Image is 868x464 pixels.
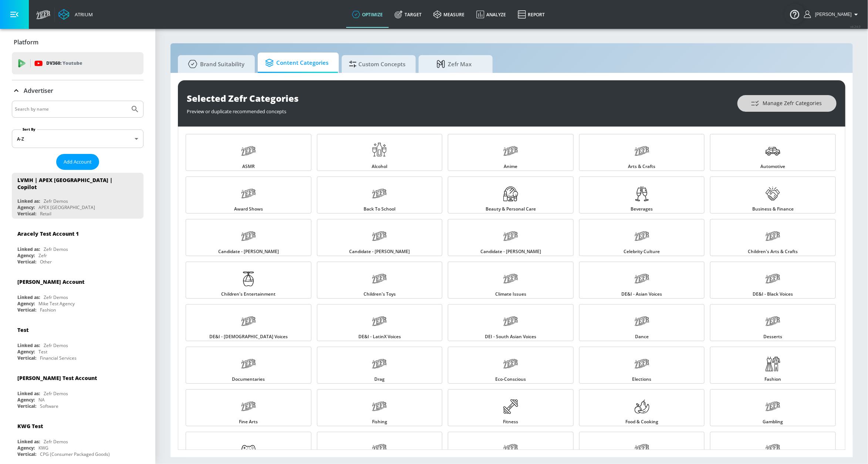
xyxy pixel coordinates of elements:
[317,304,443,341] a: DE&I - LatinX Voices
[239,420,258,424] span: Fine Arts
[579,219,705,256] a: Celebrity Culture
[349,55,405,73] span: Custom Concepts
[187,104,730,115] div: Preview or duplicate recommended concepts
[186,219,311,256] a: Candidate - [PERSON_NAME]
[38,445,48,451] div: KWG
[232,377,265,381] span: Documentaries
[448,389,574,426] a: Fitness
[317,176,443,213] a: Back to School
[579,304,705,341] a: Dance
[17,374,97,381] div: [PERSON_NAME] Test Account
[737,95,837,112] button: Manage Zefr Categories
[764,334,783,339] span: Desserts
[486,207,536,211] span: Beauty & Personal Care
[40,355,77,361] div: Financial Services
[44,390,68,397] div: Zefr Demos
[17,259,36,265] div: Vertical:
[763,420,783,424] span: Gambling
[56,154,99,170] button: Add Account
[15,104,127,114] input: Search by name
[504,164,517,169] span: Anime
[12,273,143,315] div: [PERSON_NAME] AccountLinked as:Zefr DemosAgency:Mike Test AgencyVertical:Fashion
[812,12,852,17] span: login as: shannan.conley@zefr.com
[710,389,836,426] a: Gambling
[389,1,428,28] a: Target
[12,32,143,53] div: Platform
[625,420,658,424] span: Food & Cooking
[364,207,395,211] span: Back to School
[17,355,36,361] div: Vertical:
[38,397,45,403] div: NA
[448,347,574,384] a: Eco-Conscious
[17,445,35,451] div: Agency:
[12,225,143,267] div: Aracely Test Account 1Linked as:Zefr DemosAgency:ZefrVertical:Other
[485,334,536,339] span: DEI - South Asian Voices
[448,262,574,299] a: Climate Issues
[17,307,36,313] div: Vertical:
[752,207,794,211] span: Business & Finance
[12,417,143,459] div: KWG TestLinked as:Zefr DemosAgency:KWGVertical:CPG (Consumer Packaged Goods)
[17,278,84,285] div: [PERSON_NAME] Account
[14,38,38,46] p: Platform
[317,389,443,426] a: Fishing
[12,321,143,363] div: TestLinked as:Zefr DemosAgency:TestVertical:Financial Services
[470,1,512,28] a: Analyze
[426,55,482,73] span: Zefr Max
[579,347,705,384] a: Elections
[44,342,68,349] div: Zefr Demos
[38,252,47,259] div: Zefr
[17,390,40,397] div: Linked as:
[317,219,443,256] a: Candidate - [PERSON_NAME]
[64,158,92,166] span: Add Account
[579,389,705,426] a: Food & Cooking
[448,134,574,171] a: Anime
[186,176,311,213] a: Award Shows
[635,334,649,339] span: Dance
[346,1,389,28] a: optimize
[480,249,541,254] span: Candidate - [PERSON_NAME]
[17,403,36,409] div: Vertical:
[349,249,410,254] span: Candidate - [PERSON_NAME]
[17,349,35,355] div: Agency:
[185,55,244,73] span: Brand Suitability
[44,246,68,252] div: Zefr Demos
[40,259,52,265] div: Other
[38,204,95,211] div: APEX [GEOGRAPHIC_DATA]
[761,164,786,169] span: Automotive
[12,369,143,411] div: [PERSON_NAME] Test AccountLinked as:Zefr DemosAgency:NAVertical:Software
[17,438,40,445] div: Linked as:
[628,164,656,169] span: Arts & Crafts
[631,207,653,211] span: Beverages
[579,134,705,171] a: Arts & Crafts
[579,176,705,213] a: Beverages
[17,211,36,217] div: Vertical:
[44,198,68,204] div: Zefr Demos
[17,300,35,307] div: Agency:
[710,134,836,171] a: Automotive
[12,80,143,101] div: Advertiser
[804,10,861,19] button: [PERSON_NAME]
[12,130,143,148] div: A-Z
[495,377,526,381] span: Eco-Conscious
[72,11,93,18] div: Atrium
[24,87,53,95] p: Advertiser
[364,292,396,296] span: Children's Toys
[265,54,328,72] span: Content Categories
[752,99,822,108] span: Manage Zefr Categories
[624,249,660,254] span: Celebrity Culture
[317,347,443,384] a: Drag
[17,176,131,191] div: LVMH | APEX [GEOGRAPHIC_DATA] | Copilot
[448,176,574,213] a: Beauty & Personal Care
[186,389,311,426] a: Fine Arts
[40,403,58,409] div: Software
[17,326,28,333] div: Test
[186,304,311,341] a: DE&I - [DEMOGRAPHIC_DATA] Voices
[495,292,526,296] span: Climate Issues
[748,249,798,254] span: Children's Arts & Crafts
[12,173,143,219] div: LVMH | APEX [GEOGRAPHIC_DATA] | CopilotLinked as:Zefr DemosAgency:APEX [GEOGRAPHIC_DATA]Vertical:...
[710,176,836,213] a: Business & Finance
[17,397,35,403] div: Agency:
